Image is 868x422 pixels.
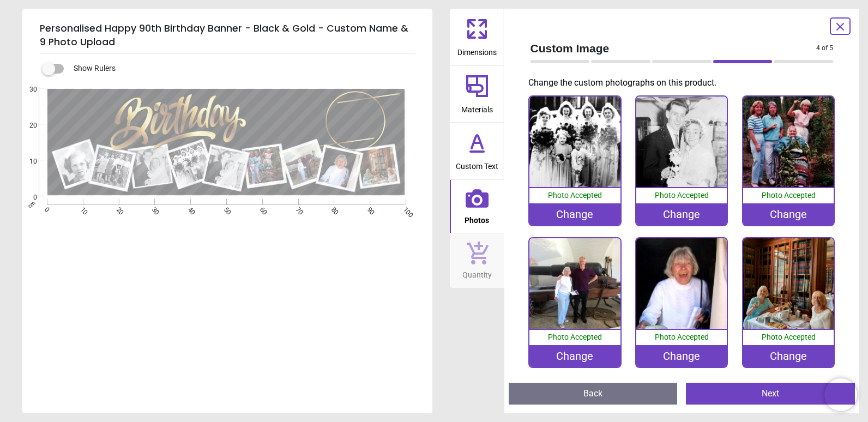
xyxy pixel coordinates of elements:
[401,206,408,213] span: 100
[548,191,602,200] span: Photo Accepted
[465,210,489,226] span: Photos
[16,121,37,130] span: 20
[686,383,855,405] button: Next
[16,193,37,202] span: 0
[42,206,49,213] span: 0
[816,44,833,53] span: 4 of 5
[450,66,504,123] button: Materials
[450,123,504,179] button: Custom Text
[743,345,834,367] div: Change
[636,345,727,367] div: Change
[531,40,817,56] span: Custom Image
[824,378,857,411] iframe: Brevo live chat
[16,85,37,94] span: 30
[461,99,493,116] span: Materials
[450,233,504,288] button: Quantity
[528,77,842,89] p: Change the custom photographs on this product.
[655,191,709,200] span: Photo Accepted
[529,345,620,367] div: Change
[450,180,504,233] button: Photos
[257,206,264,213] span: 60
[49,62,432,75] div: Show Rulers
[27,200,37,209] span: cm
[457,42,497,58] span: Dimensions
[16,157,37,166] span: 10
[78,206,85,213] span: 10
[743,203,834,225] div: Change
[149,206,156,213] span: 30
[365,206,372,213] span: 90
[529,203,620,225] div: Change
[509,383,678,405] button: Back
[462,264,492,281] span: Quantity
[40,17,415,53] h5: Personalised Happy 90th Birthday Banner - Black & Gold - Custom Name & 9 Photo Upload
[636,203,727,225] div: Change
[456,156,498,172] span: Custom Text
[221,206,228,213] span: 50
[762,191,816,200] span: Photo Accepted
[185,206,192,213] span: 40
[655,333,709,341] span: Photo Accepted
[293,206,300,213] span: 70
[329,206,336,213] span: 80
[762,333,816,341] span: Photo Accepted
[548,333,602,341] span: Photo Accepted
[450,9,504,65] button: Dimensions
[114,206,121,213] span: 20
